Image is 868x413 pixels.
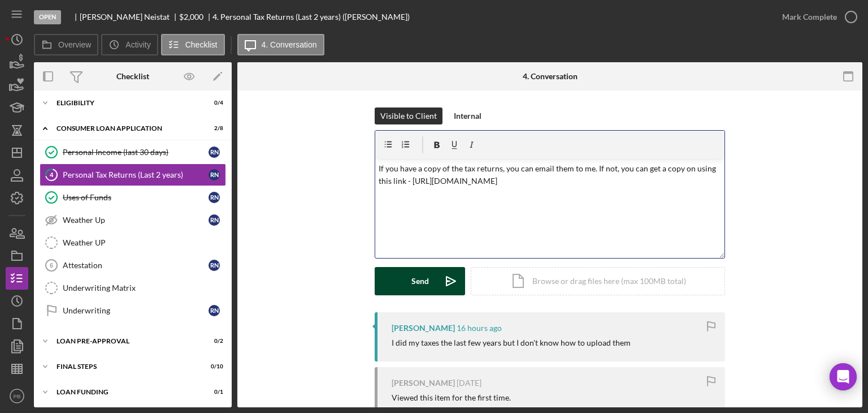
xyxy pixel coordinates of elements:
div: 4. Conversation [523,72,578,81]
div: Consumer Loan Application [57,125,195,132]
div: [PERSON_NAME] Neistat [80,12,179,21]
div: 2 / 8 [203,125,223,132]
button: Visible to Client [375,107,442,124]
a: Weather UP [40,231,226,254]
label: Activity [125,40,150,49]
div: Personal Tax Returns (Last 2 years) [63,170,209,179]
div: 0 / 10 [203,363,223,370]
span: $2,000 [179,12,203,21]
div: R N [209,169,220,180]
div: R N [209,305,220,316]
tspan: 4 [50,171,54,178]
div: R N [209,260,220,271]
button: 4. Conversation [237,34,324,55]
button: Internal [448,107,487,124]
div: [PERSON_NAME] [392,324,455,333]
div: FINAL STEPS [57,363,195,370]
div: Visible to Client [380,107,437,124]
a: Personal Income (last 30 days)RN [40,141,226,164]
div: Eligibility [57,100,195,106]
div: Uses of Funds [63,193,209,202]
time: 2025-09-28 18:09 [457,378,481,388]
div: Personal Income (last 30 days) [63,148,209,157]
div: 0 / 2 [203,338,223,345]
div: 4. Personal Tax Returns (Last 2 years) ([PERSON_NAME]) [212,12,410,21]
button: Activity [101,34,158,55]
a: 6AttestationRN [40,254,226,277]
div: R N [209,147,220,158]
tspan: 6 [50,262,53,269]
button: Send [375,267,465,295]
text: PB [14,393,21,399]
p: If you have a copy of the tax returns, you can email them to me. If not, you can get a copy on us... [379,162,722,188]
label: 4. Conversation [262,40,317,49]
div: Weather Up [63,216,209,225]
a: UnderwritingRN [40,299,226,322]
div: R N [209,214,220,226]
div: 0 / 1 [203,389,223,395]
div: Weather UP [63,238,225,247]
button: Mark Complete [771,6,862,28]
button: PB [6,385,28,407]
button: Overview [34,34,98,55]
div: Send [411,267,429,295]
a: Underwriting Matrix [40,277,226,299]
button: Checklist [161,34,225,55]
div: Loan Funding [57,389,195,395]
div: [PERSON_NAME] [392,378,455,388]
div: 0 / 4 [203,100,223,106]
label: Checklist [185,40,218,49]
div: Open Intercom Messenger [830,363,857,390]
div: Mark Complete [782,6,837,28]
div: Open [34,10,61,24]
div: Underwriting [63,306,209,315]
div: Checklist [116,72,149,81]
a: Weather UpRN [40,209,226,231]
div: R N [209,192,220,203]
div: Viewed this item for the first time. [392,393,511,402]
div: Attestation [63,261,209,270]
div: Loan Pre-Approval [57,338,195,345]
div: I did my taxes the last few years but I don't know how to upload them [392,338,631,347]
div: Internal [454,107,481,124]
time: 2025-09-29 22:36 [457,324,502,333]
div: Underwriting Matrix [63,283,225,292]
a: Uses of FundsRN [40,186,226,209]
a: 4Personal Tax Returns (Last 2 years)RN [40,164,226,186]
label: Overview [58,40,91,49]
